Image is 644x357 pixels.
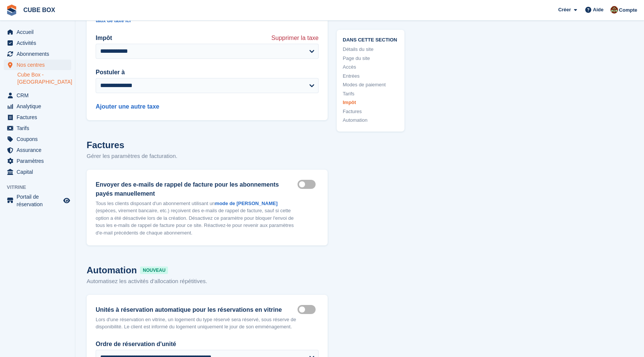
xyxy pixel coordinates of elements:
label: Impôt [96,34,112,43]
a: menu [4,134,71,144]
span: Accueil [17,27,62,37]
a: Automation [343,116,398,124]
a: Impôt [343,99,398,106]
span: Créer [558,6,571,14]
a: menu [4,27,71,37]
label: Auto reserve on storefront [298,309,319,310]
a: Cube Box - [GEOGRAPHIC_DATA] [17,71,71,86]
a: menu [4,38,71,48]
span: Factures [17,112,62,123]
a: Factures [343,107,398,115]
a: Modes de paiement [343,81,398,89]
p: Tous les clients disposant d'un abonnement utilisant un (espèces, virement bancaire, etc.) reçoiv... [96,200,298,237]
span: Analytique [17,101,62,112]
span: Compte [619,6,637,14]
span: NOUVEAU [140,267,168,274]
img: alex soubira [610,6,618,14]
a: mode de [PERSON_NAME] [215,201,278,206]
a: menu [4,145,71,155]
a: Tarifs [343,90,398,97]
span: Nos centres [17,60,62,70]
label: Envoyer des e-mails de rappel de facture pour les abonnements payés manuellement [96,180,298,198]
img: stora-icon-8386f47178a22dfd0bd8f6a31ec36ba5ce8667c1dd55bd0f319d3a0aa187defe.svg [6,5,17,16]
a: Détails du site [343,46,398,53]
span: Paramètres [17,156,62,166]
label: Postuler à [96,68,319,77]
a: CUBE BOX [20,4,58,16]
span: Abonnements [17,49,62,59]
a: menu [4,112,71,123]
span: Capital [17,167,62,177]
label: Ordre de réservation d'unité [96,340,319,349]
a: Entrées [343,72,398,80]
a: menu [4,90,71,101]
p: Automatisez les activités d’allocation répétitives. [87,277,328,286]
p: Gérer les paramètres de facturation. [87,152,328,161]
span: Coupons [17,134,62,144]
a: Accès [343,63,398,71]
a: menu [4,123,71,133]
a: menu [4,101,71,112]
span: Supprimer la taxe [272,34,319,41]
a: menu [4,156,71,166]
h2: Factures [87,138,328,152]
a: Boutique d'aperçu [62,196,71,205]
span: Portail de réservation [17,193,62,208]
div: Ajouter une autre taxe [96,93,319,111]
span: Dans cette section [343,35,398,43]
p: Lors d'une réservation en vitrine, un logement du type réservé sera réservé, sous réserve de disp... [96,316,298,331]
a: menu [4,193,71,208]
span: Assurance [17,145,62,155]
a: menu [4,60,71,70]
a: menu [4,167,71,177]
span: Activités [17,38,62,48]
span: CRM [17,90,62,101]
span: Aide [593,6,603,14]
a: Page du site [343,54,398,62]
span: Vitrine [7,184,75,191]
span: Tarifs [17,123,62,133]
label: Manual invoice mailers on [298,184,319,185]
label: Unités à réservation automatique pour les réservations en vitrine [96,305,298,314]
a: menu [4,49,71,59]
h2: Automation [87,264,328,277]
